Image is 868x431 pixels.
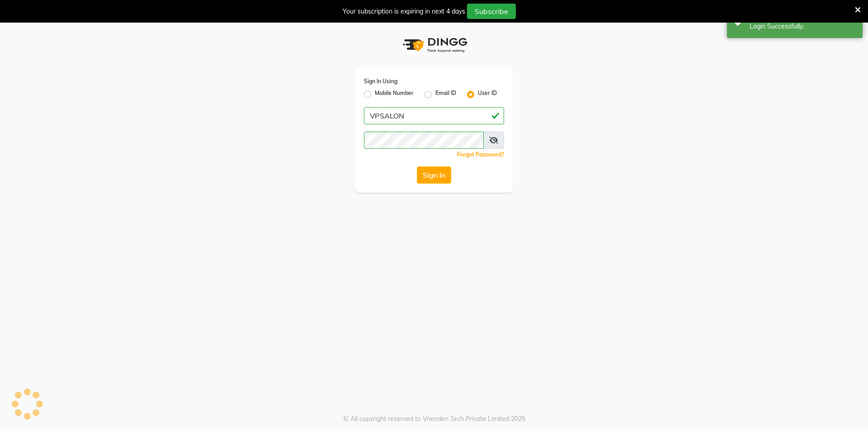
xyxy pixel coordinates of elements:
[364,77,398,85] label: Sign In Using:
[478,89,497,100] label: User ID
[375,89,414,100] label: Mobile Number
[435,89,456,100] label: Email ID
[364,132,484,149] input: Username
[457,151,504,158] a: Forgot Password?
[398,32,470,58] img: logo1.svg
[467,4,516,19] button: Subscribe
[417,166,451,184] button: Sign In
[364,107,504,124] input: Username
[750,22,856,31] div: Login Successfully.
[343,7,465,16] div: Your subscription is expiring in next 4 days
